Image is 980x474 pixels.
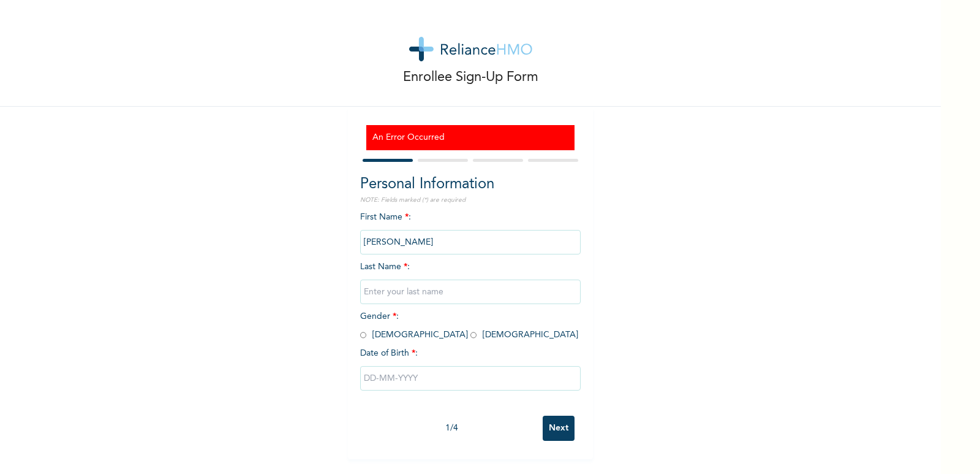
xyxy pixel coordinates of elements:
span: Date of Birth : [360,347,418,360]
p: Enrollee Sign-Up Form [403,67,538,88]
div: 1 / 4 [360,422,543,435]
input: Enter your first name [360,230,581,254]
h3: An Error Occurred [372,131,568,144]
input: Next [543,416,575,441]
img: logo [409,37,532,61]
span: First Name : [360,213,581,247]
span: Last Name : [360,262,581,296]
h2: Personal Information [360,174,581,196]
input: Enter your last name [360,280,581,304]
p: NOTE: Fields marked (*) are required [360,196,581,205]
input: DD-MM-YYYY [360,366,581,391]
span: Gender : [DEMOGRAPHIC_DATA] [DEMOGRAPHIC_DATA] [360,312,578,339]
